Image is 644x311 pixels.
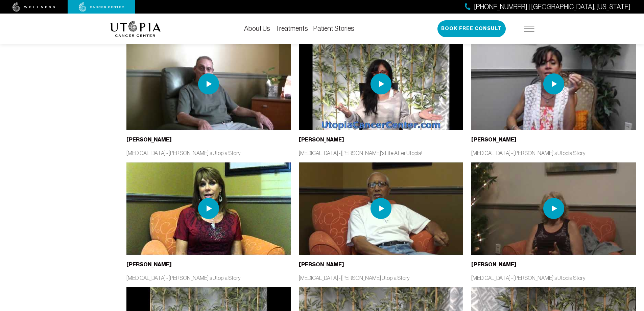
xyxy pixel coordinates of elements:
[110,21,161,37] img: logo
[299,261,344,268] b: [PERSON_NAME]
[126,261,172,268] b: [PERSON_NAME]
[471,162,636,255] img: thumbnail
[471,38,636,130] img: thumbnail
[299,274,463,282] p: [MEDICAL_DATA] - [PERSON_NAME] Utopia Story
[299,149,463,157] p: [MEDICAL_DATA] - [PERSON_NAME]'s Life After Utopia!
[471,261,517,268] b: [PERSON_NAME]
[371,73,391,94] img: play icon
[13,2,55,12] img: wellness
[126,149,291,157] p: [MEDICAL_DATA] - [PERSON_NAME]'s Utopia Story
[276,25,308,32] a: Treatments
[437,20,506,37] button: Book Free Consult
[198,73,219,94] img: play icon
[126,38,291,130] img: thumbnail
[126,274,291,282] p: [MEDICAL_DATA] - [PERSON_NAME]'s Utopia Story
[126,162,291,255] img: thumbnail
[471,136,517,143] b: [PERSON_NAME]
[299,162,463,255] img: thumbnail
[79,2,124,12] img: cancer center
[198,198,219,219] img: play icon
[371,198,391,219] img: play icon
[474,2,630,12] span: [PHONE_NUMBER] | [GEOGRAPHIC_DATA], [US_STATE]
[471,274,636,282] p: [MEDICAL_DATA] - [PERSON_NAME]'s Utopia Story
[471,149,636,157] p: [MEDICAL_DATA] - [PERSON_NAME]'s Utopia Story
[126,136,172,143] b: [PERSON_NAME]
[313,25,354,32] a: Patient Stories
[299,38,463,130] img: thumbnail
[465,2,630,12] a: [PHONE_NUMBER] | [GEOGRAPHIC_DATA], [US_STATE]
[524,26,534,31] img: icon-hamburger
[299,136,344,143] b: [PERSON_NAME]
[244,25,270,32] a: About Us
